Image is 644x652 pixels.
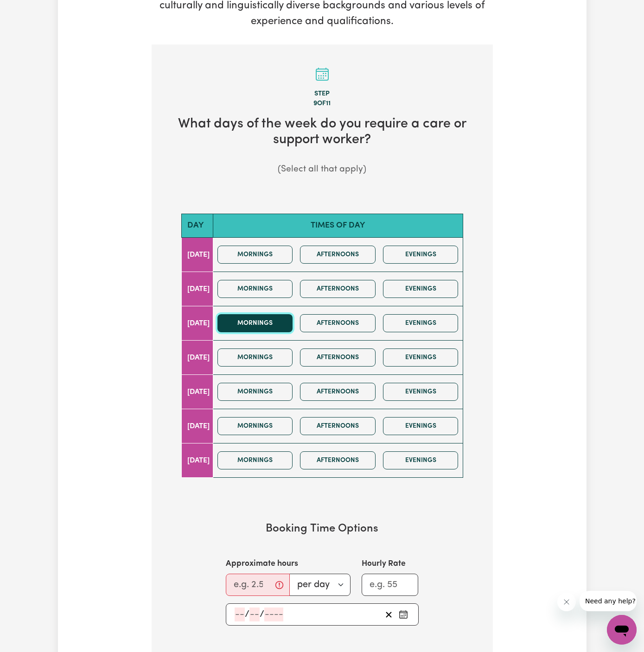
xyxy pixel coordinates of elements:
[362,574,419,596] input: e.g. 55
[181,443,213,478] td: [DATE]
[166,116,478,148] h2: What days of the week do you require a care or support worker?
[226,574,290,596] input: e.g. 2.5
[181,238,213,272] td: [DATE]
[166,89,478,99] div: Step
[217,383,293,401] button: Mornings
[213,214,463,237] th: Times of day
[383,314,459,332] button: Evenings
[383,417,459,435] button: Evenings
[166,163,478,177] p: (Select all that apply)
[382,608,396,621] button: Clear start date
[217,348,293,367] button: Mornings
[557,593,576,611] iframe: Close message
[217,246,293,264] button: Mornings
[300,451,376,469] button: Afternoons
[383,383,459,401] button: Evenings
[300,280,376,298] button: Afternoons
[181,214,213,237] th: Day
[580,591,637,611] iframe: Message from company
[300,383,376,401] button: Afternoons
[166,99,478,109] div: 9 of 11
[300,314,376,332] button: Afternoons
[181,409,213,443] td: [DATE]
[181,375,213,409] td: [DATE]
[362,558,406,570] label: Hourly Rate
[245,609,249,620] span: /
[181,272,213,306] td: [DATE]
[300,417,376,435] button: Afternoons
[383,451,459,469] button: Evenings
[181,522,463,536] h3: Booking Time Options
[607,615,637,645] iframe: Button to launch messaging window
[181,306,213,341] td: [DATE]
[383,348,459,367] button: Evenings
[300,348,376,367] button: Afternoons
[217,417,293,435] button: Mornings
[226,558,298,570] label: Approximate hours
[383,246,459,264] button: Evenings
[396,608,411,621] button: Pick an approximate start date
[300,246,376,264] button: Afternoons
[217,314,293,332] button: Mornings
[264,608,283,621] input: ----
[383,280,459,298] button: Evenings
[217,451,293,469] button: Mornings
[235,608,245,621] input: --
[260,609,264,620] span: /
[181,341,213,375] td: [DATE]
[249,608,260,621] input: --
[217,280,293,298] button: Mornings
